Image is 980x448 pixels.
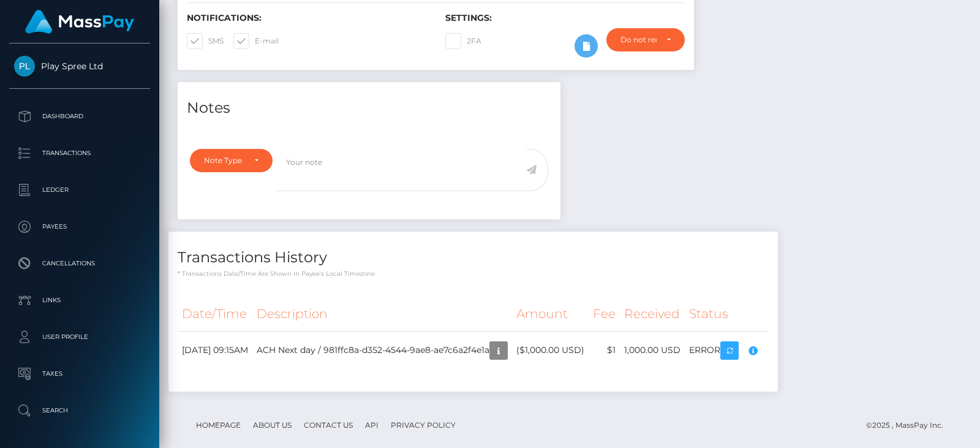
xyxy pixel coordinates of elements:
p: Search [14,401,145,420]
p: Transactions [14,144,145,162]
th: Status [685,297,769,331]
a: Dashboard [9,101,150,132]
p: Dashboard [14,107,145,126]
a: API [360,416,383,435]
p: User Profile [14,328,145,346]
a: Cancellations [9,248,150,279]
p: Cancellations [14,254,145,273]
h4: Notes [187,97,551,119]
p: Taxes [14,365,145,383]
td: 1,000.00 USD [620,331,685,370]
a: Privacy Policy [386,416,461,435]
img: Play Spree Ltd [14,56,35,77]
a: Homepage [191,416,246,435]
label: E-mail [233,33,279,49]
th: Fee [589,297,620,331]
th: Description [252,297,512,331]
a: Transactions [9,138,150,169]
p: Ledger [14,181,145,199]
a: Contact Us [299,416,358,435]
img: MassPay Logo [25,10,134,34]
a: Links [9,285,150,316]
div: Note Type [204,156,244,165]
a: Taxes [9,359,150,389]
p: Links [14,291,145,309]
th: Amount [512,297,589,331]
h4: Transactions History [178,247,769,268]
a: Ledger [9,175,150,205]
span: Play Spree Ltd [9,61,150,72]
td: $1 [589,331,620,370]
td: ($1,000.00 USD) [512,331,589,370]
label: SMS [187,33,224,49]
button: Note Type [190,149,273,172]
a: Search [9,395,150,426]
th: Date/Time [178,297,252,331]
td: ACH Next day / 981ffc8a-d352-4544-9ae8-ae7c6a2f4e1a [252,331,512,370]
label: 2FA [445,33,481,49]
td: [DATE] 09:15AM [178,331,252,370]
h6: Notifications: [187,13,427,23]
div: Do not require [620,35,657,45]
a: Payees [9,211,150,242]
a: About Us [248,416,296,435]
td: ERROR [685,331,769,370]
div: © 2025 , MassPay Inc. [866,419,952,432]
p: * Transactions date/time are shown in payee's local timezone [178,269,769,278]
th: Received [620,297,685,331]
button: Do not require [606,28,685,51]
a: User Profile [9,322,150,352]
p: Payees [14,218,145,236]
h6: Settings: [445,13,685,23]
